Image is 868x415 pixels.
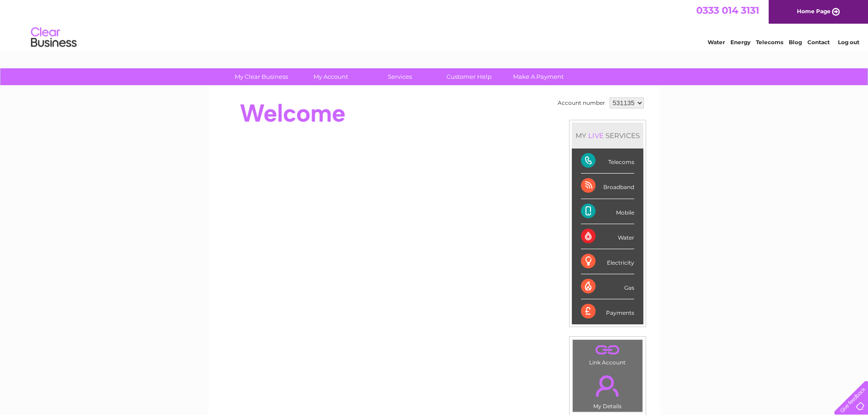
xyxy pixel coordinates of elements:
[293,68,368,85] a: My Account
[838,39,859,46] a: Log out
[572,368,643,412] td: My Details
[575,370,640,402] a: .
[581,199,634,224] div: Mobile
[31,24,77,51] img: logo.png
[555,95,607,111] td: Account number
[501,68,576,85] a: Make A Payment
[581,274,634,299] div: Gas
[696,5,759,16] a: 0333 014 3131
[219,5,650,44] div: Clear Business is a trading name of Verastar Limited (registered in [GEOGRAPHIC_DATA] No. 3667643...
[730,39,750,46] a: Energy
[581,224,634,249] div: Water
[572,123,643,149] div: MY SERVICES
[224,68,299,85] a: My Clear Business
[581,149,634,174] div: Telecoms
[362,68,437,85] a: Services
[807,39,830,46] a: Contact
[586,131,606,140] div: LIVE
[708,39,725,46] a: Water
[431,68,507,85] a: Customer Help
[581,249,634,274] div: Electricity
[575,342,640,358] a: .
[581,174,634,199] div: Broadband
[581,299,634,324] div: Payments
[572,339,643,368] td: Link Account
[789,39,802,46] a: Blog
[756,39,783,46] a: Telecoms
